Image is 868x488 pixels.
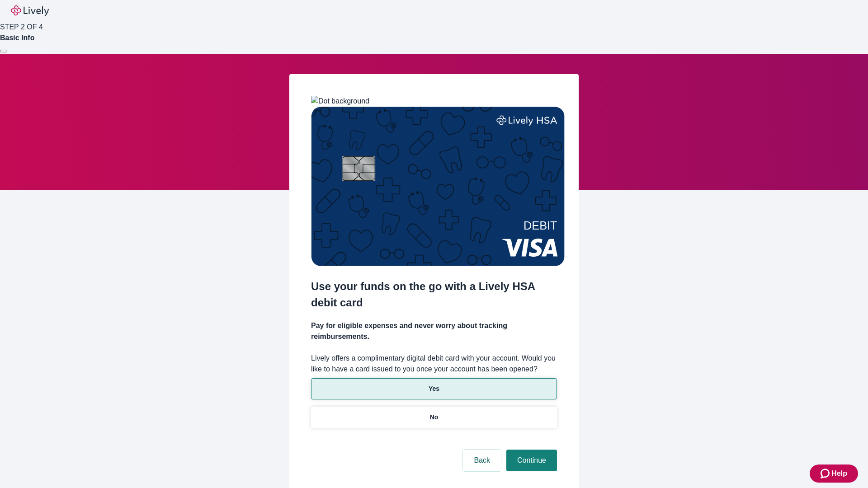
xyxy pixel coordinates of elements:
[311,96,369,107] img: Dot background
[463,450,501,471] button: Back
[311,320,557,342] h4: Pay for eligible expenses and never worry about tracking reimbursements.
[311,278,557,311] h2: Use your funds on the go with a Lively HSA debit card
[831,468,847,479] span: Help
[311,407,557,428] button: No
[311,378,557,399] button: Yes
[429,384,439,394] p: Yes
[506,450,557,471] button: Continue
[821,468,831,479] svg: Zendesk support icon
[430,413,439,422] p: No
[11,5,49,16] img: Lively
[311,353,557,375] label: Lively offers a complimentary digital debit card with your account. Would you like to have a card...
[311,107,565,266] img: Debit card
[810,465,858,483] button: Zendesk support iconHelp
